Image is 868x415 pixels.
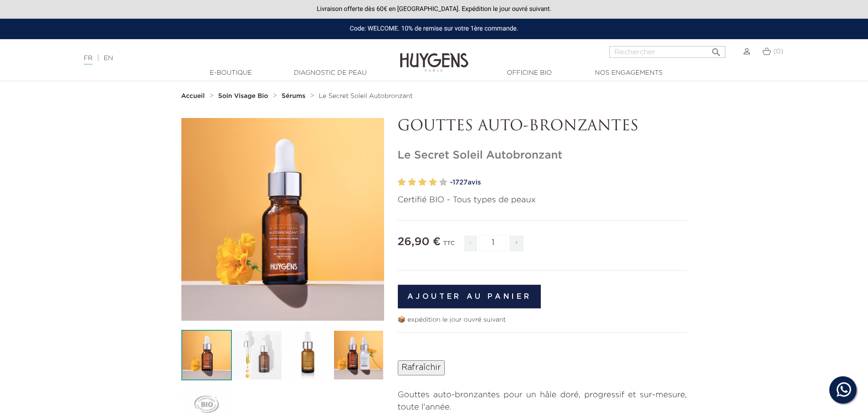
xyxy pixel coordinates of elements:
[439,176,447,189] label: 5
[509,236,524,251] span: +
[319,93,413,99] span: Le Secret Soleil Autobronzant
[185,68,277,78] a: E-Boutique
[452,179,467,186] span: 1727
[218,93,268,99] strong: Soin Visage Bio
[583,68,674,78] a: Nos engagements
[609,46,725,58] input: Rechercher
[429,176,437,189] label: 4
[398,285,541,308] button: Ajouter au panier
[464,236,477,251] span: -
[181,92,207,100] a: Accueil
[408,176,416,189] label: 2
[104,55,113,61] a: EN
[398,236,441,247] span: 26,90 €
[418,176,426,189] label: 3
[282,93,305,99] strong: Sérums
[773,48,783,55] span: (0)
[218,92,271,100] a: Soin Visage Bio
[711,44,722,55] i: 
[398,389,687,414] p: Gouttes auto-bronzantes pour un hâle doré, progressif et sur-mesure, toute l'année.
[282,92,308,100] a: Sérums
[479,235,507,251] input: Quantité
[398,194,687,206] p: Certifié BIO - Tous types de peaux
[398,149,687,162] h1: Le Secret Soleil Autobronzant
[79,53,355,64] div: |
[319,92,413,100] a: Le Secret Soleil Autobronzant
[285,68,376,78] a: Diagnostic de peau
[450,176,687,190] a: -1727avis
[708,43,724,56] button: 
[181,93,205,99] strong: Accueil
[400,38,468,73] img: Huygens
[398,118,687,135] p: GOUTTES AUTO-BRONZANTES
[398,360,445,375] input: Rafraîchir
[484,68,575,78] a: Officine Bio
[398,176,406,189] label: 1
[443,234,455,258] div: TTC
[398,315,687,325] p: 📦 expédition le jour ouvré suivant
[84,55,92,65] a: FR
[181,330,232,380] img: Le Secret Soleil Autobronzant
